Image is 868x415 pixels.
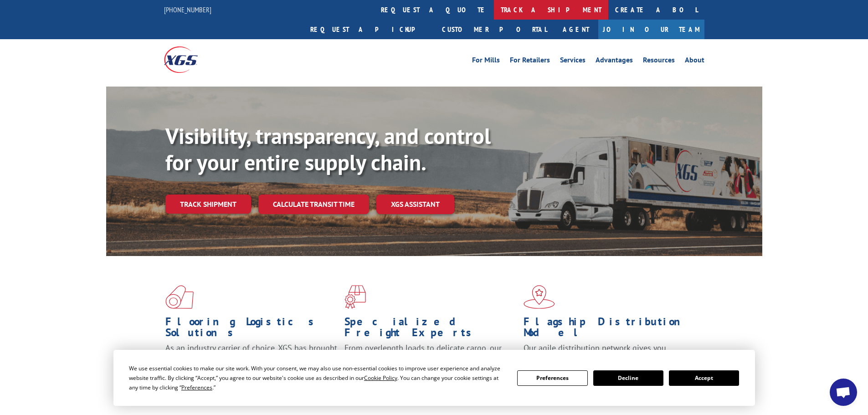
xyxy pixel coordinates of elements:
[643,56,675,67] a: Resources
[554,20,598,39] a: Agent
[435,20,554,39] a: Customer Portal
[165,122,491,176] b: Visibility, transparency, and control for your entire supply chain.
[669,370,739,386] button: Accept
[517,370,587,386] button: Preferences
[524,316,696,343] h1: Flagship Distribution Model
[129,364,506,392] div: We use essential cookies to make our site work. With your consent, we may also use non-essential ...
[303,20,435,39] a: Request a pickup
[165,285,194,309] img: xgs-icon-total-supply-chain-intelligence-red
[344,285,366,309] img: xgs-icon-focused-on-flooring-red
[181,384,212,391] span: Preferences
[165,195,251,214] a: Track shipment
[472,56,500,67] a: For Mills
[165,316,338,343] h1: Flooring Logistics Solutions
[376,195,454,214] a: XGS ASSISTANT
[593,370,663,386] button: Decline
[258,195,369,214] a: Calculate transit time
[164,5,211,14] a: [PHONE_NUMBER]
[344,316,517,343] h1: Specialized Freight Experts
[510,56,550,67] a: For Retailers
[524,343,691,364] span: Our agile distribution network gives you nationwide inventory management on demand.
[560,56,586,67] a: Services
[596,56,633,67] a: Advantages
[364,374,397,382] span: Cookie Policy
[685,56,704,67] a: About
[113,350,755,406] div: Cookie Consent Prompt
[344,343,517,383] p: From overlength loads to delicate cargo, our experienced staff knows the best way to move your fr...
[598,20,704,39] a: Join Our Team
[830,379,857,406] div: Open chat
[524,285,555,309] img: xgs-icon-flagship-distribution-model-red
[165,343,337,375] span: As an industry carrier of choice, XGS has brought innovation and dedication to flooring logistics...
